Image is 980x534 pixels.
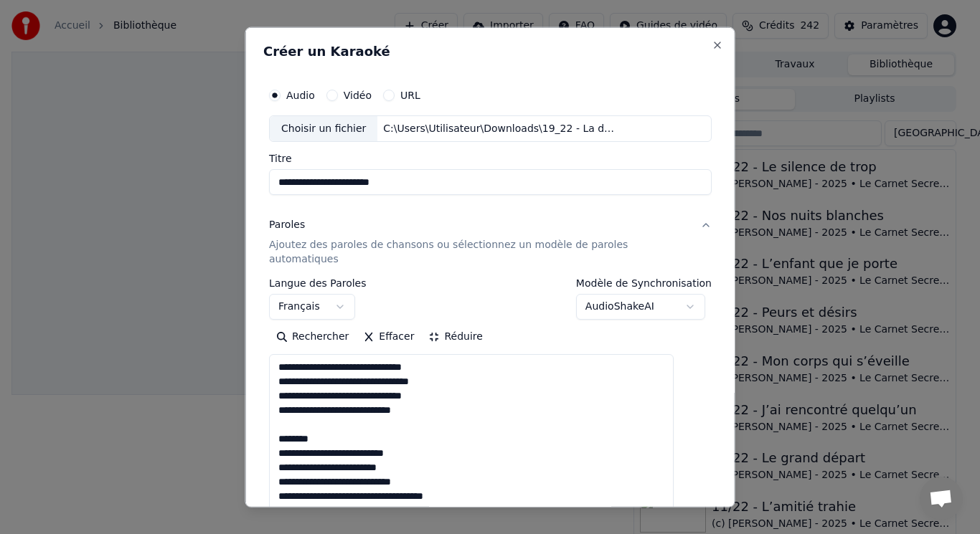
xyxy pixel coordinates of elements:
label: Langue des Paroles [269,278,367,288]
p: Ajoutez des paroles de chansons ou sélectionnez un modèle de paroles automatiques [269,238,689,267]
button: Réduire [421,325,489,348]
div: C:\Users\Utilisateur\Downloads\19_22 - La dernière larme.mp3 [377,121,621,135]
button: ParolesAjoutez des paroles de chansons ou sélectionnez un modèle de paroles automatiques [269,206,712,278]
div: Choisir un fichier [270,115,377,141]
label: Modèle de Synchronisation [575,278,711,288]
div: Paroles [269,218,305,232]
label: Audio [286,90,315,100]
label: Titre [269,153,712,163]
label: Vidéo [343,90,371,100]
button: Rechercher [269,325,356,348]
label: URL [400,90,420,100]
button: Effacer [356,325,421,348]
h2: Créer un Karaoké [263,44,717,57]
